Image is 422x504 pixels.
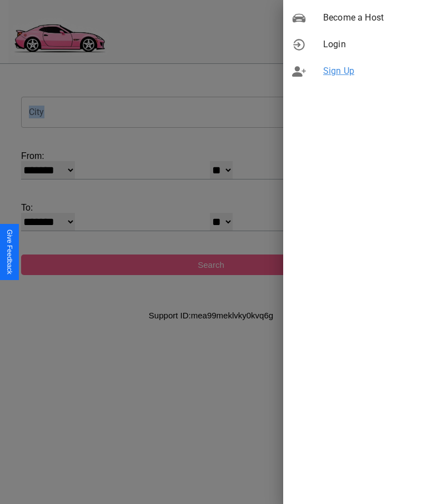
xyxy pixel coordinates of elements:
span: Login [323,38,413,51]
div: Sign Up [283,58,422,84]
div: Become a Host [283,4,422,31]
span: Become a Host [323,11,413,24]
span: Sign Up [323,64,413,78]
div: Give Feedback [6,229,13,275]
div: Login [283,31,422,58]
